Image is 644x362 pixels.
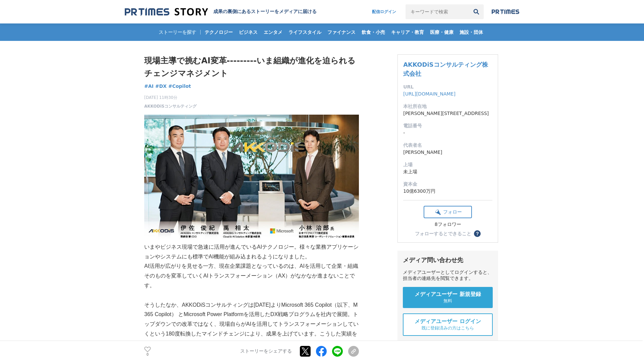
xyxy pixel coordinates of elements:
[403,181,492,188] dt: 資本金
[202,23,235,41] a: テクノロジー
[144,54,359,80] h1: 現場主導で挑むAI変革---------いま組織が進化を迫られるチェンジマネジメント
[125,7,317,16] a: 成果の裏側にあるストーリーをメディアに届ける 成果の裏側にあるストーリーをメディアに届ける
[403,149,492,156] dd: [PERSON_NAME]
[403,83,492,90] dt: URL
[144,261,359,290] p: AI活用が広がりを見せる一方、現在企業課題となっているのは、AIを活用して企業・組織そのものを変革していくAIトランスフォーメーション（AX）がなかなか進まないことです。
[415,231,471,236] div: フォローするとできること
[144,115,359,242] img: thumbnail_66cfa950-8a07-11f0-80eb-f5006d99917d.png
[325,29,358,35] span: ファイナンス
[286,29,324,35] span: ライフスタイル
[424,206,472,218] button: フォロー
[403,161,492,168] dt: 上場
[168,83,191,89] span: #Copilot
[125,7,208,16] img: 成果の裏側にあるストーリーをメディアに届ける
[475,231,480,236] span: ？
[155,83,167,89] span: #DX
[457,29,486,35] span: 施設・団体
[359,23,388,41] a: 飲食・小売
[261,23,285,41] a: エンタメ
[144,83,154,90] a: #AI
[403,61,488,77] a: AKKODiSコンサルティング株式会社
[236,29,260,35] span: ビジネス
[144,83,154,89] span: #AI
[261,29,285,35] span: エンタメ
[144,353,151,356] p: 0
[403,122,492,129] dt: 電話番号
[406,4,469,19] input: キーワードで検索
[427,29,456,35] span: 医療・健康
[403,103,492,110] dt: 本社所在地
[443,298,452,304] span: 無料
[240,349,292,355] p: ストーリーをシェアする
[168,83,191,90] a: #Copilot
[457,23,486,41] a: 施設・団体
[403,142,492,149] dt: 代表者名
[155,83,167,90] a: #DX
[325,23,358,41] a: ファイナンス
[388,29,427,35] span: キャリア・教育
[403,287,493,308] a: メディアユーザー 新規登録 無料
[359,29,388,35] span: 飲食・小売
[144,103,197,109] a: AKKODiSコンサルティング
[403,91,455,97] a: [URL][DOMAIN_NAME]
[403,110,492,117] dd: [PERSON_NAME][STREET_ADDRESS]
[427,23,456,41] a: 医療・健康
[415,291,481,298] span: メディアユーザー 新規登録
[144,242,359,262] p: いまやビジネス現場で急速に活用が進んでいるAIテクノロジー。様々な業務アプリケーションやシステムにも標準でAI機能が組み込まれるようになりました。
[415,318,481,325] span: メディアユーザー ログイン
[403,168,492,175] dd: 未上場
[365,4,403,19] a: 配信ログイン
[403,188,492,195] dd: 10億6300万円
[286,23,324,41] a: ライフスタイル
[236,23,260,41] a: ビジネス
[403,256,493,264] div: メディア問い合わせ先
[403,313,493,336] a: メディアユーザー ログイン 既に登録済みの方はこちら
[388,23,427,41] a: キャリア・教育
[474,230,481,237] button: ？
[469,4,484,19] button: 検索
[403,269,493,282] div: メディアユーザーとしてログインすると、担当者の連絡先を閲覧できます。
[213,9,317,15] h2: 成果の裏側にあるストーリーをメディアに届ける
[144,95,197,101] span: [DATE] 11時30分
[424,222,472,228] div: 8フォロワー
[403,129,492,136] dd: -
[202,29,235,35] span: テクノロジー
[492,9,519,14] img: prtimes
[422,325,474,331] span: 既に登録済みの方はこちら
